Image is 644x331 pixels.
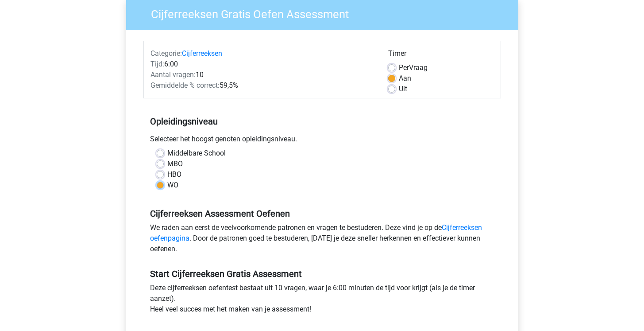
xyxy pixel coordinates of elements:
[182,49,222,58] a: Cijferreeksen
[150,70,196,79] span: Aantal vragen:
[399,84,407,94] label: Uit
[399,62,428,73] label: Vraag
[150,208,494,219] h5: Cijferreeksen Assessment Oefenen
[140,4,512,21] h3: Cijferreeksen Gratis Oefen Assessment
[144,59,382,70] div: 6:00
[167,169,181,180] label: HBO
[144,70,382,80] div: 10
[399,63,409,72] span: Per
[150,113,494,130] h5: Opleidingsniveau
[150,269,494,279] h5: Start Cijferreeksen Gratis Assessment
[167,159,183,169] label: MBO
[167,148,226,159] label: Middelbare School
[150,49,182,58] span: Categorie:
[388,48,494,62] div: Timer
[144,80,382,91] div: 59,5%
[167,180,178,191] label: WO
[150,60,164,68] span: Tijd:
[143,222,501,258] div: We raden aan eerst de veelvoorkomende patronen en vragen te bestuderen. Deze vind je op de . Door...
[143,134,501,148] div: Selecteer het hoogst genoten opleidingsniveau.
[399,73,411,84] label: Aan
[150,81,220,90] span: Gemiddelde % correct:
[143,283,501,318] div: Deze cijferreeksen oefentest bestaat uit 10 vragen, waar je 6:00 minuten de tijd voor krijgt (als...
